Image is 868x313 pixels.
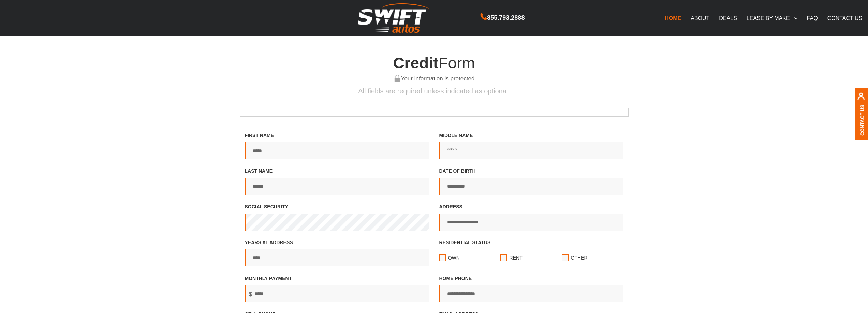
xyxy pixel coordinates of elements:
img: your information is protected, lock green [394,75,401,82]
a: FAQ [802,11,823,25]
h6: Your information is protected [240,75,629,83]
label: First Name [245,132,429,159]
label: Home Phone [439,275,623,302]
label: Years at address [245,239,429,266]
label: Last Name [245,168,429,195]
input: Residential statusOwnRentOther [562,249,569,266]
a: ABOUT [686,11,714,25]
span: Rent [510,254,523,261]
img: Swift Autos [358,3,430,33]
label: Address [439,203,623,231]
a: DEALS [714,11,741,25]
a: Contact Us [859,105,865,136]
input: Home Phone [439,285,623,302]
input: Address [439,214,623,231]
a: CONTACT US [823,11,867,25]
span: 855.793.2888 [487,13,525,23]
input: Last Name [245,178,429,195]
span: Other [571,254,588,261]
input: Date of birth [439,178,623,195]
input: Monthly Payment [245,285,429,302]
input: Years at address [245,249,429,266]
label: Monthly Payment [245,275,429,302]
a: 855.793.2888 [481,15,525,21]
input: Middle Name [439,142,623,159]
h4: Form [240,54,629,72]
span: Own [448,254,460,261]
img: contact us, iconuser [857,93,865,105]
p: All fields are required unless indicated as optional. [240,86,629,96]
a: LEASE BY MAKE [742,11,802,25]
input: First Name [245,142,429,159]
input: Social Security [245,214,429,231]
label: Social Security [245,203,429,231]
span: Credit [393,54,438,72]
label: Middle Name [439,132,623,159]
label: Date of birth [439,168,623,195]
label: Residential status [439,239,623,266]
input: Residential statusOwnRentOther [500,249,507,266]
a: HOME [660,11,686,25]
input: Residential statusOwnRentOther [439,249,446,266]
